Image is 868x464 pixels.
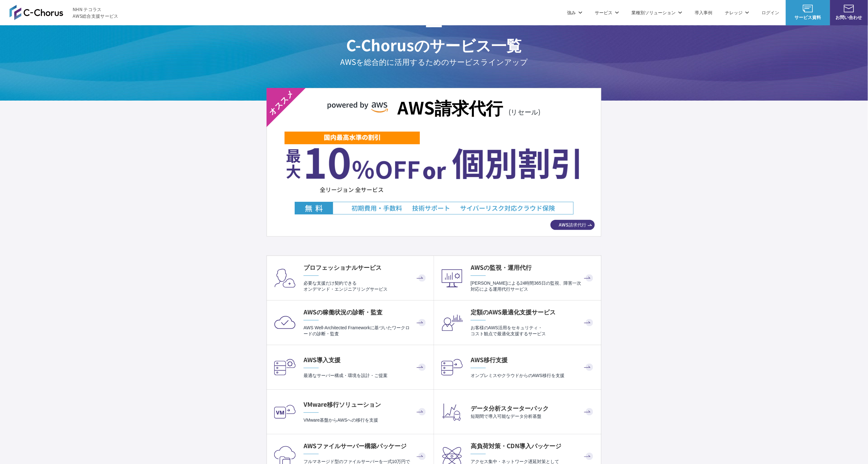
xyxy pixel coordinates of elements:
[434,300,601,345] a: 定額のAWS最適化支援サービス お客様のAWS活用をセキュリティ・コスト観点で最適化支援するサービス
[267,390,434,434] a: VMware移行ソリューション VMware基盤からAWSへの移行を支援
[304,373,427,379] p: 最適なサーバー構成・環境を設計・ご提案
[434,345,601,389] a: AWS移行支援 オンプレミスやクラウドからのAWS移行を支援
[471,325,595,337] p: お客様のAWS活用をセキュリティ・ コスト観点で最適化支援するサービス
[551,221,595,228] span: AWS請求代行
[73,6,118,19] span: NHN テコラス AWS総合支援サービス
[762,9,780,16] a: ログイン
[285,131,584,214] img: 最大10%OFFor個別割引(EC2 15%OFF・CloudFront 65%OFFなど) 初期費用・手数料、技術サポート、サイバー対応クラウド保険 無料
[509,107,541,117] span: (リセール)
[267,345,434,389] a: AWS導入支援 最適なサーバー構成・環境を設計・ご提案
[267,300,434,345] a: AWSの稼働状況の診断・監査 AWS Well-Architected Frameworkに基づいたワークロードの診断・監査
[471,404,595,412] h4: データ分析スターターパック
[304,442,427,450] h4: AWSファイルサーバー構築パッケージ
[632,9,682,16] p: 業種別ソリューション
[267,256,434,300] a: プロフェッショナルサービス 必要な支援だけ契約できるオンデマンド・エンジニアリングサービス
[434,256,601,300] a: AWSの監視・運用代行 [PERSON_NAME]による24時間365日の監視、障害一次対応による運用代行サービス
[567,9,582,16] p: 強み
[786,14,830,21] span: サービス資料
[304,263,427,272] h4: プロフェッショナルサービス
[434,390,601,434] a: データ分析スターターパック 短期間で導入可能なデータ分析基盤
[471,280,595,293] p: [PERSON_NAME]による24時間365日の監視、障害一次対応による運用代行サービス
[471,356,595,364] h4: AWS移行支援
[304,325,427,337] p: AWS Well-Architected Frameworkに基づいたワークロードの診断・監査
[471,263,595,272] h4: AWSの監視・運用代行
[844,5,854,12] img: お問い合わせ
[9,5,118,20] a: AWS総合支援サービス C-Chorus NHN テコラスAWS総合支援サービス
[471,373,595,379] p: オンプレミスやクラウドからのAWS移行を支援
[304,280,427,293] p: 必要な支援だけ契約できる オンデマンド・エンジニアリングサービス
[471,442,595,450] h4: 高負荷対策・CDN導入パッケージ
[398,95,541,120] h3: AWS請求代行
[304,308,427,316] h4: AWSの稼働状況の診断・監査
[471,308,595,316] h4: 定額のAWS最適化支援サービス
[328,102,388,113] img: powered by AWS
[304,400,427,409] h4: VMware移行ソリューション
[830,14,868,21] span: お問い合わせ
[304,417,427,423] p: VMware基盤からAWSへの移行を支援
[9,5,63,20] img: AWS総合支援サービス C-Chorus
[471,413,595,419] p: 短期間で導入可能なデータ分析基盤
[725,9,749,16] p: ナレッジ
[803,5,813,12] img: AWS総合支援サービス C-Chorus サービス資料
[595,9,619,16] p: サービス
[304,356,427,364] h4: AWS導入支援
[695,9,713,16] a: 導入事例
[267,88,601,237] a: powered by AWS AWS請求代行(リセール) 最大10%OFFor個別割引(EC2 15%OFF・CloudFront 65%OFFなど) 初期費用・手数料、技術サポート、サイバー対...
